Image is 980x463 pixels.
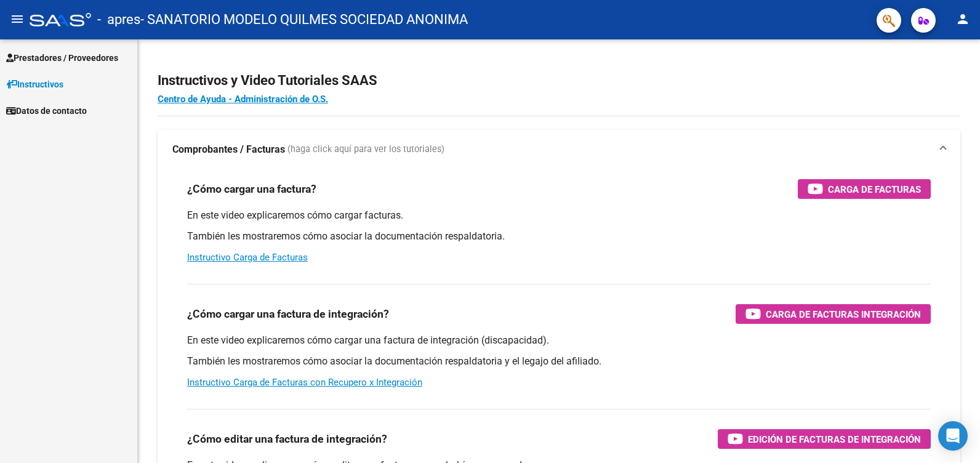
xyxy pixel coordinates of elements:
[6,78,63,91] span: Instructivos
[158,94,328,105] a: Centro de Ayuda - Administración de O.S.
[187,209,931,222] p: En este video explicaremos cómo cargar facturas.
[172,143,285,156] strong: Comprobantes / Facturas
[6,51,118,65] span: Prestadores / Proveedores
[798,179,931,199] button: Carga de Facturas
[748,432,921,447] span: Edición de Facturas de integración
[718,429,931,449] button: Edición de Facturas de integración
[187,180,316,198] h3: ¿Cómo cargar una factura?
[140,6,468,33] span: - SANATORIO MODELO QUILMES SOCIEDAD ANONIMA
[158,130,960,169] mat-expansion-panel-header: Comprobantes / Facturas (haga click aquí para ver los tutoriales)
[187,305,389,323] h3: ¿Cómo cargar una factura de integración?
[187,377,422,388] a: Instructivo Carga de Facturas con Recupero x Integración
[955,12,970,26] mat-icon: person
[158,69,960,92] h2: Instructivos y Video Tutoriales SAAS
[766,307,921,322] span: Carga de Facturas Integración
[10,12,25,26] mat-icon: menu
[938,421,968,451] div: Open Intercom Messenger
[287,143,444,156] span: (haga click aquí para ver los tutoriales)
[187,430,387,448] h3: ¿Cómo editar una factura de integración?
[828,182,921,197] span: Carga de Facturas
[187,355,931,368] p: También les mostraremos cómo asociar la documentación respaldatoria y el legajo del afiliado.
[187,230,931,243] p: También les mostraremos cómo asociar la documentación respaldatoria.
[187,252,308,263] a: Instructivo Carga de Facturas
[6,104,87,118] span: Datos de contacto
[736,304,931,324] button: Carga de Facturas Integración
[97,6,140,33] span: - apres
[187,334,931,347] p: En este video explicaremos cómo cargar una factura de integración (discapacidad).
